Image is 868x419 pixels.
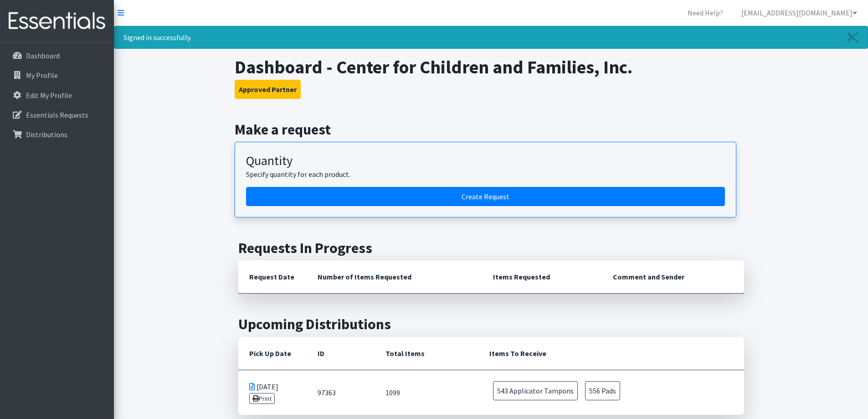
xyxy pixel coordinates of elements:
[602,260,744,294] th: Comment and Sender
[235,121,747,138] h2: Make a request
[238,239,744,257] h2: Requests In Progress
[26,130,67,139] p: Distributions
[307,260,483,294] th: Number of Items Requested
[238,370,307,415] td: [DATE]
[26,51,60,60] p: Dashboard
[478,337,744,370] th: Items To Receive
[114,26,868,49] div: Signed in successfully.
[246,187,725,206] a: Create a request by quantity
[585,381,620,400] span: 556 Pads
[246,153,725,169] h3: Quantity
[26,91,72,100] p: Edit My Profile
[734,4,864,22] a: [EMAIL_ADDRESS][DOMAIN_NAME]
[4,66,110,84] a: My Profile
[4,47,110,65] a: Dashboard
[238,316,744,333] h2: Upcoming Distributions
[493,381,578,400] span: 543 Applicator Tampons
[238,337,307,370] th: Pick Up Date
[4,86,110,104] a: Edit My Profile
[26,71,58,80] p: My Profile
[375,337,478,370] th: Total Items
[246,169,725,180] p: Specify quantity for each product.
[680,4,730,22] a: Need Help?
[4,6,110,36] img: HumanEssentials
[249,393,275,404] a: Print
[4,106,110,124] a: Essentials Requests
[4,125,110,144] a: Distributions
[375,370,478,415] td: 1099
[26,110,88,119] p: Essentials Requests
[238,260,307,294] th: Request Date
[307,337,375,370] th: ID
[235,80,301,99] button: Approved Partner
[307,370,375,415] td: 97363
[838,26,868,48] a: Close
[235,56,747,78] h1: Dashboard - Center for Children and Families, Inc.
[482,260,602,294] th: Items Requested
